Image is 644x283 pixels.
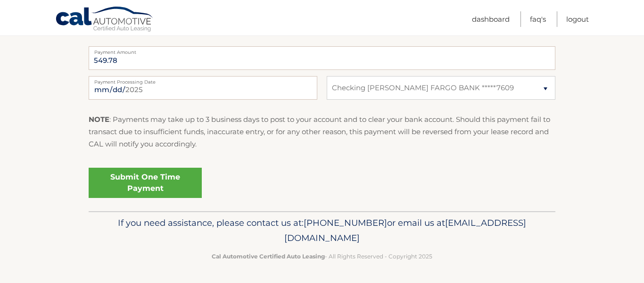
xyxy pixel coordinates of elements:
[284,217,526,243] span: [EMAIL_ADDRESS][DOMAIN_NAME]
[95,215,549,246] p: If you need assistance, please contact us at: or email us at
[89,168,202,198] a: Submit One Time Payment
[89,76,317,100] input: Payment Date
[89,46,555,54] label: Payment Amount
[95,251,549,261] p: - All Rights Reserved - Copyright 2025
[304,217,387,228] span: [PHONE_NUMBER]
[89,46,555,70] input: Payment Amount
[472,11,510,27] a: Dashboard
[530,11,546,27] a: FAQ's
[89,113,555,151] p: : Payments may take up to 3 business days to post to your account and to clear your bank account....
[55,6,154,34] a: Cal Automotive
[566,11,589,27] a: Logout
[89,76,317,84] label: Payment Processing Date
[89,115,109,124] strong: NOTE
[212,253,325,260] strong: Cal Automotive Certified Auto Leasing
